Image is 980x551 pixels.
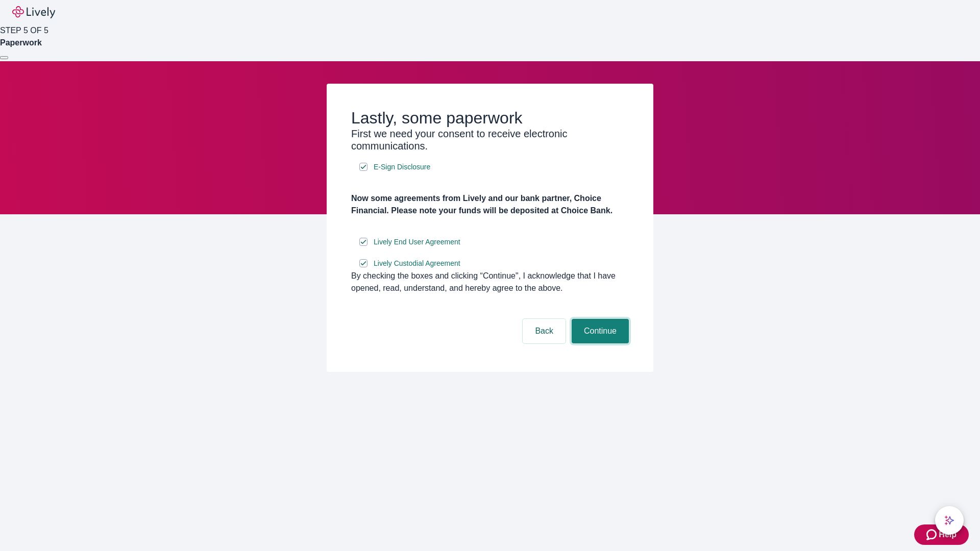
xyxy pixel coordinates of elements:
[351,108,629,128] h2: Lastly, some paperwork
[926,529,939,541] svg: Zendesk support icon
[935,506,964,535] button: chat
[939,529,957,541] span: Help
[944,515,954,525] svg: Lively AI Assistant
[523,319,566,343] button: Back
[374,237,460,247] span: Lively End User Agreement
[374,162,430,172] span: E-Sign Disclosure
[12,6,55,18] img: Lively
[372,257,462,270] a: e-sign disclosure document
[372,161,432,173] a: e-sign disclosure document
[351,192,629,217] h4: Now some agreements from Lively and our bank partner, Choice Financial. Please note your funds wi...
[372,236,462,248] a: e-sign disclosure document
[351,270,629,294] div: By checking the boxes and clicking “Continue", I acknowledge that I have opened, read, understand...
[351,128,629,152] h3: First we need your consent to receive electronic communications.
[374,258,460,269] span: Lively Custodial Agreement
[572,319,629,343] button: Continue
[914,524,969,545] button: Zendesk support iconHelp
